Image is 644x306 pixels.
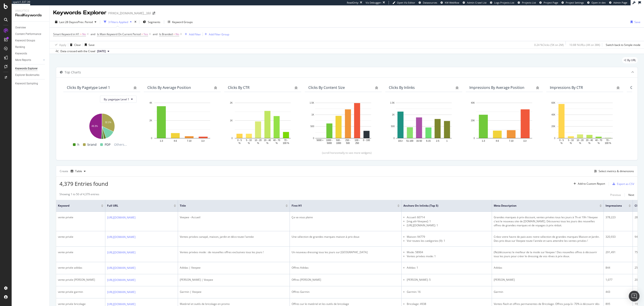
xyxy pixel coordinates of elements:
[15,66,46,71] a: Keywords Explorer
[611,180,634,187] button: Export as CSV
[469,85,524,90] div: Impressions By Average Position
[471,119,475,122] text: 20K
[539,1,558,4] a: Project Page
[445,1,459,4] span: KW Webflow
[83,41,95,48] button: Save
[15,32,41,36] div: Content Performance
[209,32,229,36] div: Add Filter Group
[536,86,539,89] div: bug
[482,140,485,142] text: 1-3
[494,278,602,282] div: [PERSON_NAME]
[389,101,459,145] div: A chart.
[59,43,66,47] div: Apply
[292,215,400,219] div: Ça va vous plaire
[494,266,602,270] div: Adidas
[15,38,35,43] div: Keyword Groups
[407,278,490,282] li: [PERSON_NAME]: 5
[67,85,110,90] div: Clicks By pagetype Level 1
[276,142,278,144] text: %
[15,73,39,77] div: Explorer Bookmarks
[80,32,82,36] span: =
[15,13,46,18] div: RealKeywords
[392,113,395,116] text: 1K
[407,215,490,219] li: Accueil: 60714
[77,142,79,147] span: h
[550,101,620,145] svg: A chart.
[58,235,103,239] div: vente privée
[554,137,555,139] text: 0
[107,266,136,270] a: [URL][DOMAIN_NAME]
[53,41,66,48] button: Apply
[108,20,128,24] div: 3 Filters Applied
[523,140,527,142] text: 11+
[144,31,148,37] span: Yes
[551,113,555,116] text: 40K
[441,1,459,4] a: KW Webflow
[266,142,268,144] text: %
[455,86,459,89] div: bug
[273,139,280,141] text: 40 - 70
[326,139,333,141] text: 1000 -
[68,41,81,48] button: Clear
[112,142,129,147] span: Others...
[606,43,640,47] div: Switch back to Simple mode
[606,139,610,141] text: 70 -
[107,204,167,208] span: Full URL
[264,139,271,141] text: 20 - 40
[610,193,621,197] div: Previous
[15,81,46,86] a: Keyword Sampling
[606,235,631,239] div: 320,933
[627,59,636,62] span: By URL
[102,18,133,26] button: 3 Filters Applied
[336,139,341,141] text: 500 -
[605,142,611,144] text: 100 %
[180,204,279,208] span: Title
[147,101,217,145] svg: A chart.
[522,1,536,4] span: Projects List
[239,142,241,144] text: %
[292,278,400,282] div: Offres [PERSON_NAME]
[469,101,539,145] svg: A chart.
[577,139,584,141] text: 10 - 20
[309,102,314,104] text: 1.5K
[15,45,25,49] div: Ranking
[69,168,87,175] button: Table
[629,18,640,26] button: Save
[606,215,631,219] div: 378,223
[446,140,448,142] text: 1
[398,140,403,142] text: 101+
[606,290,631,294] div: 443
[579,142,581,144] text: %
[107,290,136,294] a: [URL][DOMAIN_NAME]
[629,291,640,302] div: Open Intercom Messenger
[604,41,640,48] button: Switch back to Simple mode
[87,142,97,147] span: brand
[474,137,475,139] text: 0
[292,290,400,294] div: Offres Garmin
[391,125,395,128] text: 500
[613,1,627,4] span: Admin Page
[509,140,513,142] text: 7-10
[423,1,437,4] span: Datasources
[336,142,341,144] text: 1000
[406,140,413,142] text: 51-100
[606,204,622,208] span: Impressions
[606,278,631,282] div: 1,077
[228,85,250,90] div: Clicks By CTR
[586,139,593,141] text: 20 - 40
[407,250,490,254] li: Mode: 58904
[606,266,631,270] div: 844
[153,32,157,36] button: and
[588,142,590,144] text: %
[107,235,136,239] a: [URL][DOMAIN_NAME]
[228,101,298,145] svg: A chart.
[355,142,359,144] text: 250
[176,31,179,37] span: No
[308,101,378,145] svg: A chart.
[628,193,634,197] div: Next
[606,302,631,306] div: 895
[58,250,103,254] div: vente privée
[159,32,173,36] span: Is Branded
[494,290,602,294] div: Garmin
